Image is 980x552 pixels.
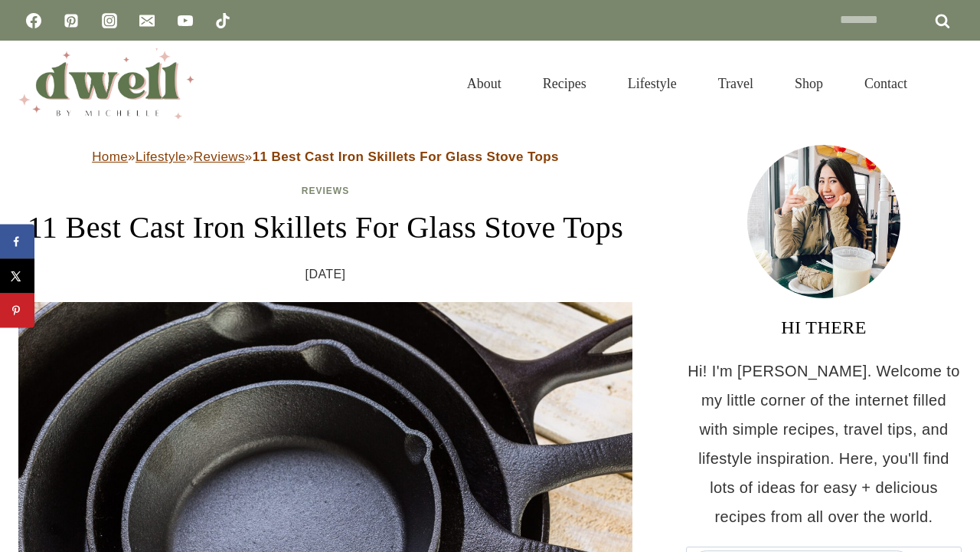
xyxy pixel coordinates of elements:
a: Reviews [302,186,349,196]
a: Instagram [94,5,125,36]
a: Pinterest [56,5,87,36]
a: Lifestyle [607,57,697,110]
h1: 11 Best Cast Iron Skillets For Glass Stove Tops [18,205,632,251]
a: Shop [774,57,844,110]
a: Reviews [194,149,245,164]
img: DWELL by michelle [18,48,194,119]
span: » » » [92,149,559,164]
nav: Primary Navigation [446,57,928,110]
a: TikTok [207,5,238,36]
a: Facebook [18,5,49,36]
a: Lifestyle [136,149,186,164]
a: About [446,57,522,110]
strong: 11 Best Cast Iron Skillets For Glass Stove Tops [253,149,559,164]
p: Hi! I'm [PERSON_NAME]. Welcome to my little corner of the internet filled with simple recipes, tr... [686,356,962,531]
a: Recipes [522,57,607,110]
h3: HI THERE [686,314,962,341]
a: Home [92,149,128,164]
a: Travel [697,57,774,110]
time: [DATE] [305,263,346,286]
a: YouTube [170,5,201,36]
a: Contact [844,57,928,110]
button: View Search Form [936,71,962,97]
a: Email [132,5,162,36]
